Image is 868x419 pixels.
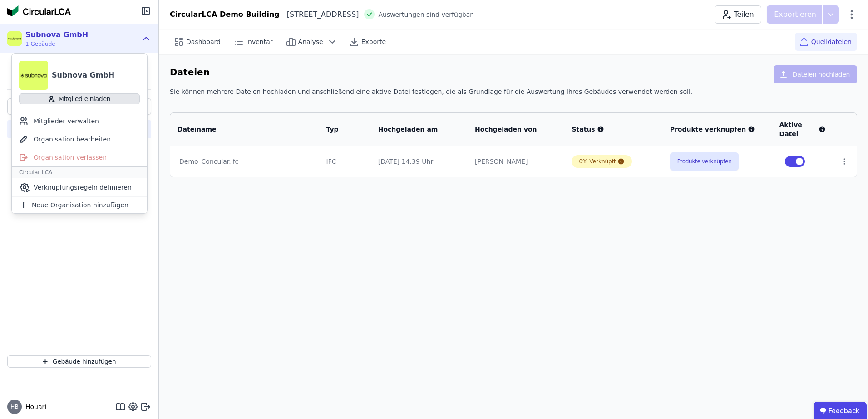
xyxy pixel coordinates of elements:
div: Subnova GmbH [52,70,114,81]
span: Houari [22,402,46,411]
div: [STREET_ADDRESS] [280,9,359,20]
div: Produkte verknüpfen [670,125,765,134]
button: Produkte verknüpfen [670,152,739,171]
div: Subnova GmbH [25,29,88,40]
div: Status [572,125,655,134]
div: Organisation bearbeiten [12,130,147,148]
div: Circular LCA [12,166,147,178]
div: Mitglieder verwalten [12,112,147,130]
div: Dateiname [178,125,300,134]
button: Mitglied einladen [19,93,140,104]
div: CircularLCA Demo Building [170,9,280,20]
button: Teilen [715,5,761,24]
span: Verknüpfungsregeln definieren [34,183,132,192]
img: CircularLCA Demo Building [11,122,22,136]
div: Typ [326,125,353,134]
div: Organisation verlassen [12,148,147,166]
div: Sie können mehrere Dateien hochladen und anschließend eine aktive Datei festlegen, die als Grundl... [170,87,857,103]
button: Gebäude hinzufügen [7,355,151,368]
span: Auswertungen sind verfügbar [378,10,473,19]
span: 1 Gebäude [25,40,88,48]
div: [DATE] 14:39 Uhr [378,157,460,166]
img: Concular [7,5,71,16]
span: HB [10,404,18,409]
h6: Dateien [170,65,210,80]
div: Hochgeladen am [378,125,449,134]
div: [PERSON_NAME] [475,157,557,166]
span: Neue Organisation hinzufügen [32,200,128,209]
span: Dashboard [186,37,221,46]
div: Demo_Concular.ifc [179,157,310,166]
span: Quelldateien [811,37,852,46]
img: Subnova GmbH [19,61,48,90]
div: Hochgeladen von [475,125,546,134]
span: Inventar [246,37,273,46]
button: Dateien hochladen [774,65,857,83]
img: Subnova GmbH [7,31,22,46]
div: IFC [326,157,364,166]
span: Exporte [361,37,386,46]
span: Analyse [298,37,323,46]
div: Aktive Datei [779,120,826,138]
div: 0% Verknüpft [579,158,616,165]
p: Exportieren [774,9,818,20]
